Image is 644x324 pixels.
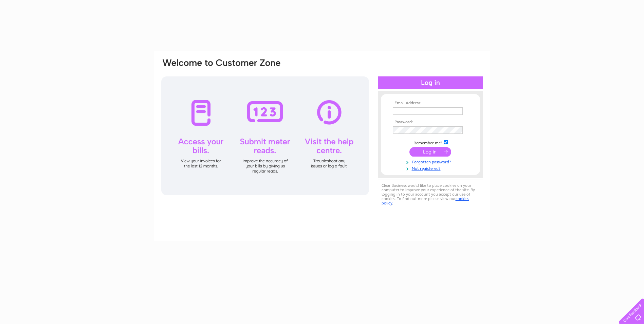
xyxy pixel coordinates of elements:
[391,120,470,125] th: Password:
[409,147,451,157] input: Submit
[382,196,469,205] a: cookies policy
[391,139,470,146] td: Remember me?
[393,165,470,171] a: Not registered?
[393,158,470,165] a: Forgotten password?
[378,180,483,209] div: Clear Business would like to place cookies on your computer to improve your experience of the sit...
[391,101,470,106] th: Email Address:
